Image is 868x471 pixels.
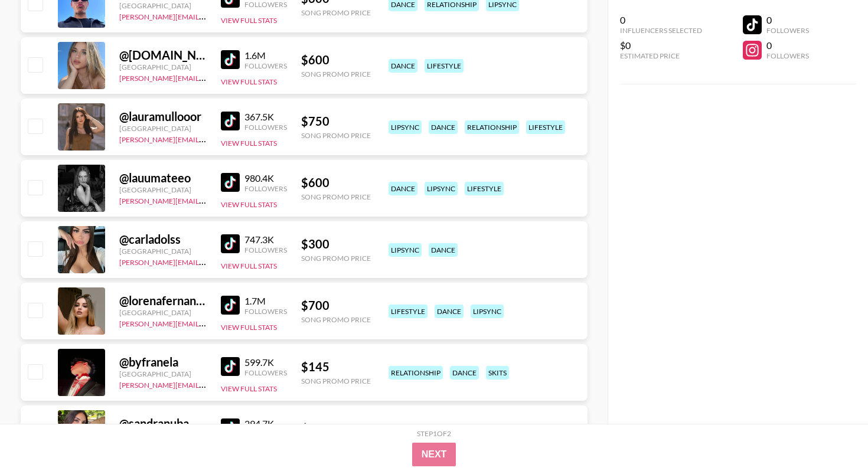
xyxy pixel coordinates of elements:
[221,296,240,315] img: TikTok
[244,184,287,193] div: Followers
[301,298,371,313] div: $ 700
[119,124,207,133] div: [GEOGRAPHIC_DATA]
[221,112,240,130] img: TikTok
[450,366,479,380] div: dance
[425,59,464,73] div: lifestyle
[119,185,207,194] div: [GEOGRAPHIC_DATA]
[301,53,371,67] div: $ 600
[244,418,287,430] div: 294.7K
[221,234,240,253] img: TikTok
[244,307,287,316] div: Followers
[429,243,458,257] div: dance
[412,443,456,466] button: Next
[389,59,417,73] div: dance
[244,172,287,184] div: 980.4K
[471,305,504,318] div: lipsync
[119,293,207,308] div: @ lorenafernandezb
[389,182,417,195] div: dance
[221,357,240,376] img: TikTok
[301,192,371,201] div: Song Promo Price
[244,61,287,70] div: Followers
[244,234,287,246] div: 747.3K
[244,111,287,123] div: 367.5K
[486,366,509,380] div: skits
[119,48,207,63] div: @ [DOMAIN_NAME]
[221,261,277,270] button: View Full Stats
[221,77,277,86] button: View Full Stats
[425,182,458,195] div: lipsync
[119,308,207,317] div: [GEOGRAPHIC_DATA]
[417,429,451,438] div: Step 1 of 2
[620,51,702,60] div: Estimated Price
[389,120,422,134] div: lipsync
[221,16,277,25] button: View Full Stats
[221,50,240,69] img: TikTok
[119,194,294,205] a: [PERSON_NAME][EMAIL_ADDRESS][DOMAIN_NAME]
[429,120,458,134] div: dance
[435,305,464,318] div: dance
[301,8,371,17] div: Song Promo Price
[301,70,371,78] div: Song Promo Price
[221,139,277,148] button: View Full Stats
[221,200,277,209] button: View Full Stats
[244,295,287,307] div: 1.7M
[766,40,809,51] div: 0
[620,40,702,51] div: $0
[244,50,287,61] div: 1.6M
[119,1,207,10] div: [GEOGRAPHIC_DATA]
[119,10,294,21] a: [PERSON_NAME][EMAIL_ADDRESS][DOMAIN_NAME]
[766,26,809,35] div: Followers
[620,26,702,35] div: Influencers Selected
[221,173,240,192] img: TikTok
[766,14,809,26] div: 0
[301,131,371,140] div: Song Promo Price
[766,51,809,60] div: Followers
[389,243,422,257] div: lipsync
[244,356,287,368] div: 599.7K
[244,368,287,377] div: Followers
[119,317,294,328] a: [PERSON_NAME][EMAIL_ADDRESS][DOMAIN_NAME]
[389,305,428,318] div: lifestyle
[119,171,207,185] div: @ lauumateeo
[244,246,287,254] div: Followers
[389,366,443,380] div: relationship
[119,416,207,431] div: @ sandranuba
[301,237,371,251] div: $ 300
[301,175,371,190] div: $ 600
[119,71,350,83] a: [PERSON_NAME][EMAIL_ADDRESS][PERSON_NAME][DOMAIN_NAME]
[526,120,565,134] div: lifestyle
[301,359,371,374] div: $ 145
[119,355,207,369] div: @ byfranela
[119,256,350,267] a: [PERSON_NAME][EMAIL_ADDRESS][PERSON_NAME][DOMAIN_NAME]
[221,323,277,332] button: View Full Stats
[119,378,350,390] a: [PERSON_NAME][EMAIL_ADDRESS][PERSON_NAME][DOMAIN_NAME]
[119,63,207,71] div: [GEOGRAPHIC_DATA]
[119,232,207,247] div: @ carladolss
[119,133,294,144] a: [PERSON_NAME][EMAIL_ADDRESS][DOMAIN_NAME]
[465,182,504,195] div: lifestyle
[119,369,207,378] div: [GEOGRAPHIC_DATA]
[465,120,519,134] div: relationship
[221,384,277,393] button: View Full Stats
[301,315,371,324] div: Song Promo Price
[301,377,371,385] div: Song Promo Price
[301,254,371,263] div: Song Promo Price
[244,123,287,132] div: Followers
[620,14,702,26] div: 0
[301,421,371,436] div: $ 90
[119,247,207,256] div: [GEOGRAPHIC_DATA]
[809,412,854,457] iframe: Drift Widget Chat Controller
[221,418,240,437] img: TikTok
[301,114,371,129] div: $ 750
[119,109,207,124] div: @ lauramullooor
